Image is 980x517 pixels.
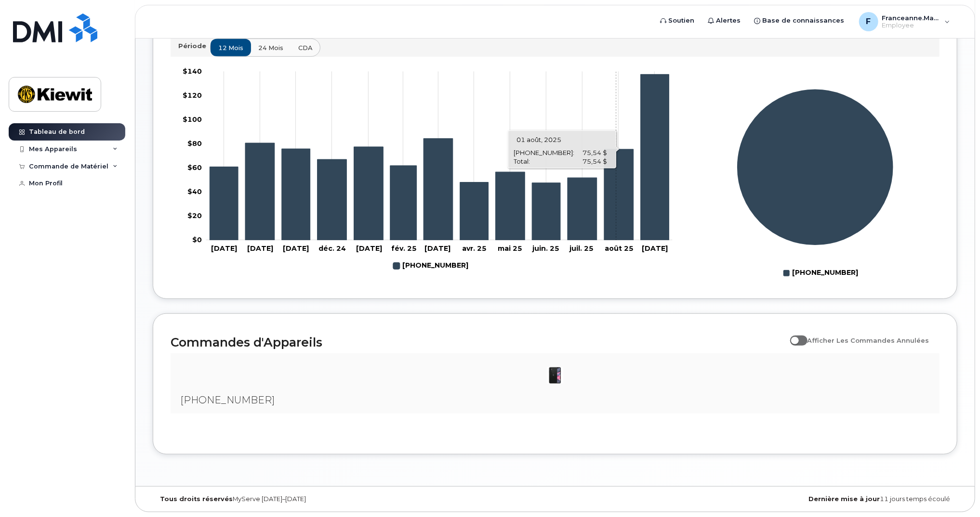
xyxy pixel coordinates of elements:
[462,245,487,253] tspan: avr. 25
[393,258,468,274] g: 418-933-4372
[938,475,973,510] iframe: Messenger Launcher
[763,16,845,26] span: Base de connaissances
[852,12,957,31] div: Franceanne.Maegerli
[187,139,202,148] tspan: $80
[187,211,202,220] tspan: $20
[171,335,785,349] h2: Commandes d'Appareils
[211,245,237,253] tspan: [DATE]
[569,245,594,253] tspan: juil. 25
[545,366,565,385] img: iPhone_11.jpg
[393,258,468,274] g: Légende
[210,75,669,240] g: 418-933-4372
[783,265,859,281] g: Légende
[748,11,851,30] a: Base de connaissances
[160,495,233,503] strong: Tous droits réservés
[247,245,273,253] tspan: [DATE]
[882,14,940,22] span: Franceanne.Maegerli
[498,245,522,253] tspan: mai 25
[882,22,940,29] span: Employee
[391,245,417,253] tspan: fév. 25
[283,245,309,253] tspan: [DATE]
[702,11,748,30] a: Alertes
[737,89,894,246] g: Séries
[737,89,894,281] g: Graphique
[187,187,202,196] tspan: $40
[192,235,202,244] tspan: $0
[669,16,695,26] span: Soutien
[808,495,880,503] strong: Dernière mise à jour
[183,67,673,274] g: Graphique
[298,43,312,52] span: CDA
[178,41,210,51] p: Période
[424,245,450,253] tspan: [DATE]
[642,245,668,253] tspan: [DATE]
[180,394,275,406] span: [PHONE_NUMBER]
[187,163,202,172] tspan: $60
[790,331,798,339] input: Afficher Les Commandes Annulées
[808,336,929,344] span: Afficher Les Commandes Annulées
[866,16,871,27] span: F
[153,495,421,503] div: MyServe [DATE]–[DATE]
[356,245,382,253] tspan: [DATE]
[605,245,634,253] tspan: août 25
[689,495,957,503] div: 11 jours temps écoulé
[183,67,202,76] tspan: $140
[318,245,346,253] tspan: déc. 24
[258,43,283,52] span: 24 mois
[531,245,559,253] tspan: juin. 25
[183,115,202,124] tspan: $100
[654,11,702,30] a: Soutien
[183,91,202,100] tspan: $120
[716,16,741,26] span: Alertes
